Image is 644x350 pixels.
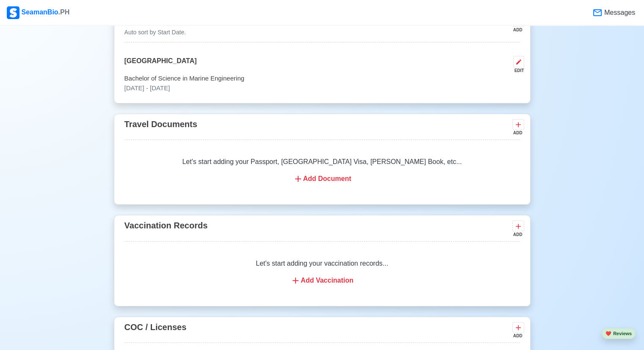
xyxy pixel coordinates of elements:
[124,74,520,83] p: Bachelor of Science in Marine Engineering
[124,119,197,129] span: Travel Documents
[135,174,510,184] div: Add Document
[512,27,522,33] div: ADD
[605,331,611,336] span: heart
[124,28,186,37] p: Auto sort by Start Date.
[7,6,19,19] img: Logo
[58,8,70,16] span: .PH
[124,322,187,332] span: COC / Licenses
[510,67,524,74] div: EDIT
[7,6,69,19] div: SeamanBio
[603,8,635,18] span: Messages
[512,333,522,339] div: ADD
[512,130,522,136] div: ADD
[124,248,520,296] div: Let's start adding your vaccination records...
[602,328,636,339] button: heartReviews
[124,56,197,74] p: [GEOGRAPHIC_DATA]
[124,147,520,194] div: Let's start adding your Passport, [GEOGRAPHIC_DATA] Visa, [PERSON_NAME] Book, etc...
[512,231,522,238] div: ADD
[124,221,208,230] span: Vaccination Records
[135,275,510,286] div: Add Vaccination
[124,83,520,93] p: [DATE] - [DATE]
